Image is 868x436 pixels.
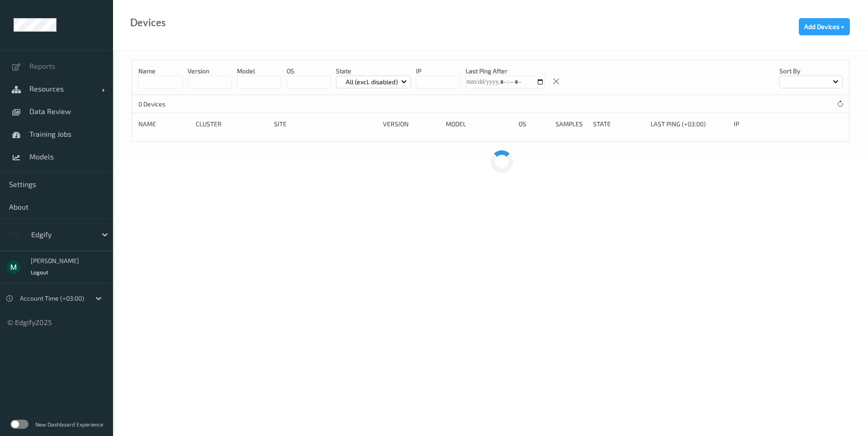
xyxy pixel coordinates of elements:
div: Model [446,120,512,129]
p: All (excl. disabled) [343,77,401,86]
div: ip [734,120,795,129]
div: OS [519,120,549,129]
div: Site [274,120,377,129]
p: 0 Devices [138,100,206,109]
div: Cluster [196,120,268,129]
p: IP [416,67,460,76]
div: version [383,120,439,129]
p: Last Ping After [466,67,545,76]
div: Name [138,120,189,129]
div: Samples [556,120,586,129]
p: Name [138,67,183,76]
div: Last Ping (+03:00) [651,120,727,129]
button: Add Devices + [799,18,850,35]
p: Sort by [779,67,843,76]
p: State [336,67,411,76]
p: OS [287,67,331,76]
div: Devices [130,18,166,27]
p: model [237,67,281,76]
p: version [188,67,232,76]
div: State [593,120,644,129]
